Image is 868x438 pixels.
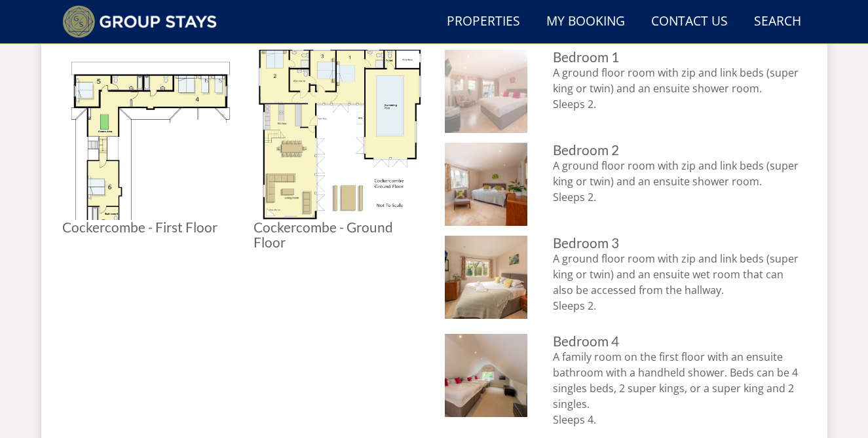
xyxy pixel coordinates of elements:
p: A ground floor room with zip and link beds (super king or twin) and an ensuite wet room that can ... [553,251,806,314]
img: Cockercombe - Ground Floor [254,50,424,220]
p: A ground floor room with zip and link beds (super king or twin) and an ensuite shower room. Sleep... [553,65,806,112]
a: My Booking [541,7,630,37]
h3: Bedroom 2 [553,143,806,158]
p: A ground floor room with zip and link beds (super king or twin) and an ensuite shower room. Sleep... [553,158,806,205]
img: Bedroom 1 [445,50,528,133]
img: Bedroom 3 [445,236,528,319]
h3: Bedroom 1 [553,50,806,65]
a: Contact Us [646,7,733,37]
img: Group Stays [62,5,217,38]
h3: Bedroom 4 [553,334,806,349]
h3: Bedroom 3 [553,236,806,251]
img: Bedroom 2 [445,143,528,226]
h3: Cockercombe - Ground Floor [254,220,424,250]
a: Properties [442,7,525,37]
a: Search [749,7,806,37]
p: A family room on the first floor with an ensuite bathroom with a handheld shower. Beds can be 4 s... [553,349,806,428]
img: Bedroom 4 [445,334,528,417]
h3: Cockercombe - First Floor [62,220,233,235]
img: Cockercombe - First Floor [62,50,233,220]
